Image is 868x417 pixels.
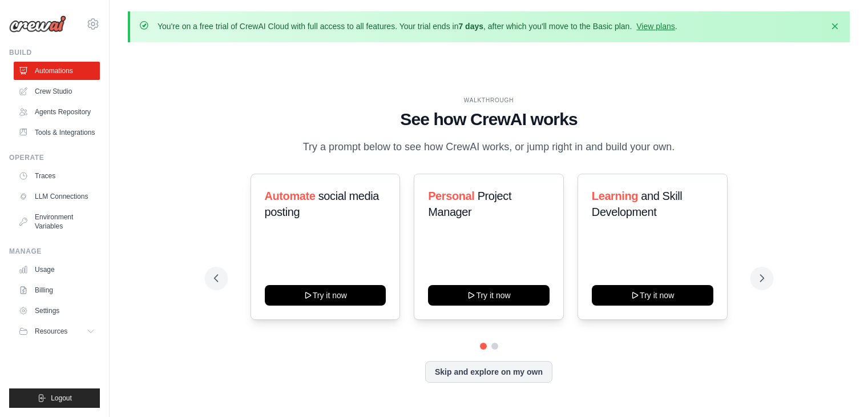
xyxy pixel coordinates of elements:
[428,285,550,306] button: Try it now
[9,153,100,162] div: Operate
[9,247,100,256] div: Manage
[14,103,100,121] a: Agents Repository
[265,190,316,202] span: Automate
[265,285,386,306] button: Try it now
[297,139,681,155] p: Try a prompt below to see how CrewAI works, or jump right in and build your own.
[9,48,100,57] div: Build
[14,62,100,80] a: Automations
[265,190,380,218] span: social media posting
[14,302,100,320] a: Settings
[214,96,764,105] div: WALKTHROUGH
[9,15,66,33] img: Logo
[14,281,100,299] a: Billing
[14,322,100,340] button: Resources
[592,190,638,202] span: Learning
[14,167,100,185] a: Traces
[158,21,677,32] p: You're on a free trial of CrewAI Cloud with full access to all features. Your trial ends in , aft...
[9,388,100,408] button: Logout
[428,190,474,202] span: Personal
[35,327,67,336] span: Resources
[214,109,764,130] h1: See how CrewAI works
[14,123,100,142] a: Tools & Integrations
[51,394,72,403] span: Logout
[14,208,100,235] a: Environment Variables
[14,260,100,279] a: Usage
[14,187,100,206] a: LLM Connections
[458,22,483,31] strong: 7 days
[425,361,552,383] button: Skip and explore on my own
[14,82,100,101] a: Crew Studio
[636,22,675,31] a: View plans
[592,285,713,306] button: Try it now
